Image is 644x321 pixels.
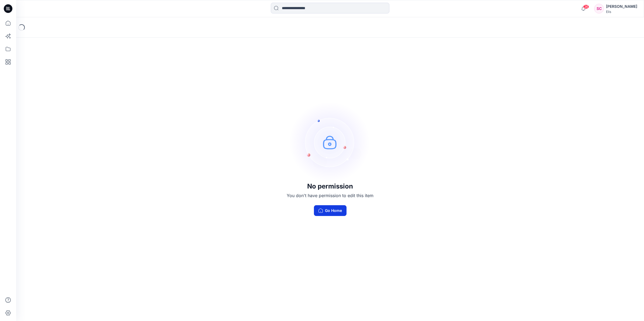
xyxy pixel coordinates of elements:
img: no-perm.svg [290,102,371,183]
div: [PERSON_NAME] [606,3,637,10]
p: You don't have permission to edit this item [287,192,373,199]
div: Elis [606,10,637,14]
span: 26 [583,5,589,9]
button: Go Home [314,205,347,216]
h3: No permission [287,183,373,190]
div: SC [594,4,604,13]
